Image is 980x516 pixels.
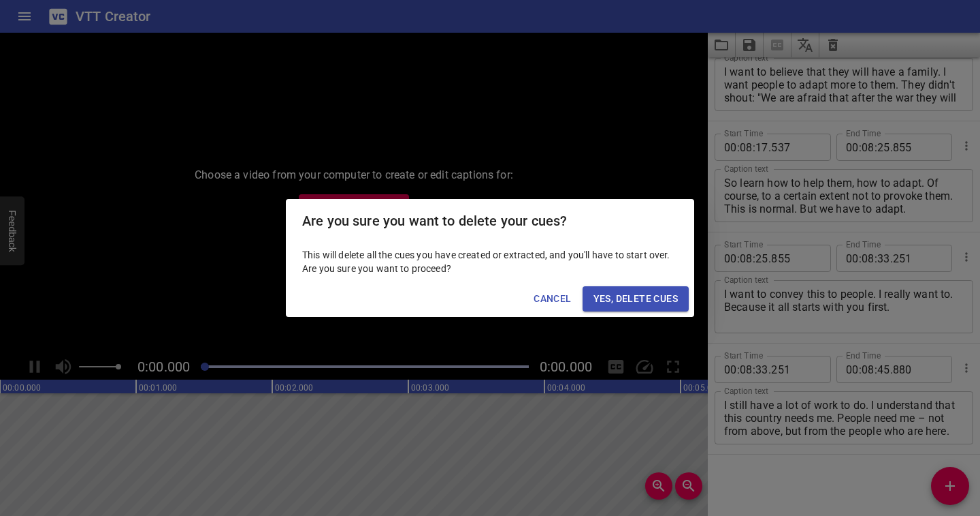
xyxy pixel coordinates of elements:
button: Cancel [528,286,576,312]
button: Yes, Delete Cues [583,286,689,312]
div: This will delete all the cues you have created or extracted, and you'll have to start over. Are y... [286,243,694,281]
span: Yes, Delete Cues [593,290,678,307]
span: Cancel [534,290,571,307]
h2: Are you sure you want to delete your cues? [302,210,678,232]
